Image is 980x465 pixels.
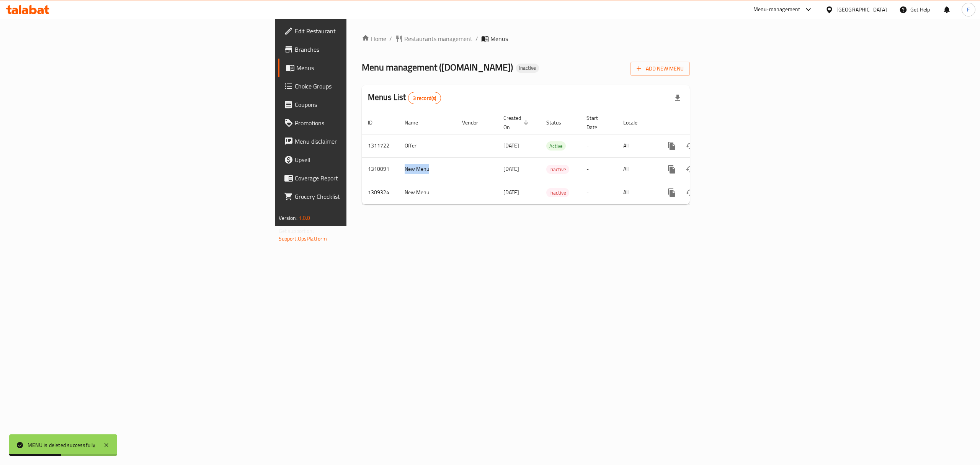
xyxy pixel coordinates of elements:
span: Inactive [516,65,539,71]
a: Menu disclaimer [278,132,439,151]
span: Status [546,118,571,127]
a: Coverage Report [278,169,439,187]
span: Start Date [586,113,608,132]
a: Coupons [278,95,439,114]
th: Actions [657,111,742,134]
table: enhanced table [362,111,742,205]
div: Total records count [408,92,441,104]
div: MENU is deleted successfully [28,441,96,449]
td: - [580,134,617,157]
div: Inactive [516,64,539,73]
div: [GEOGRAPHIC_DATA] [836,5,887,14]
span: Coverage Report [295,174,433,183]
span: [DATE] [503,164,519,174]
td: All [617,134,657,157]
span: 1.0.0 [299,213,310,223]
span: Get support on: [279,226,314,236]
span: 3 record(s) [408,95,441,102]
td: All [617,181,657,204]
td: - [580,181,617,204]
div: Inactive [546,188,569,197]
span: Branches [295,45,433,54]
nav: breadcrumb [362,34,690,43]
a: Edit Restaurant [278,22,439,40]
a: Menus [278,59,439,77]
span: Edit Restaurant [295,26,433,36]
button: more [663,137,681,155]
span: Grocery Checklist [295,192,433,201]
span: Menus [490,34,508,43]
span: Choice Groups [295,82,433,91]
a: Choice Groups [278,77,439,95]
a: Grocery Checklist [278,187,439,206]
span: ID [368,118,382,127]
td: All [617,157,657,181]
a: Branches [278,40,439,59]
div: Export file [668,89,687,107]
span: Menu disclaimer [295,137,433,146]
span: Created On [503,113,531,132]
h2: Menus List [368,92,441,104]
span: [DATE] [503,141,519,151]
span: Coupons [295,100,433,109]
span: Upsell [295,155,433,164]
span: Inactive [546,188,569,197]
span: F [967,5,970,14]
span: Promotions [295,118,433,128]
td: - [580,157,617,181]
a: Promotions [278,114,439,132]
span: Vendor [462,118,488,127]
button: Change Status [681,137,699,155]
span: Name [405,118,428,127]
li: / [475,34,478,43]
button: more [663,160,681,178]
span: Active [546,142,566,151]
span: Locale [623,118,647,127]
a: Support.OpsPlatform [279,234,327,244]
span: Menus [296,63,433,72]
span: Inactive [546,165,569,174]
span: Add New Menu [637,64,684,74]
div: Menu-management [753,5,800,14]
button: Add New Menu [630,62,690,76]
button: Change Status [681,160,699,178]
button: Change Status [681,183,699,202]
span: Version: [279,213,297,223]
button: more [663,183,681,202]
span: [DATE] [503,187,519,197]
a: Upsell [278,151,439,169]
